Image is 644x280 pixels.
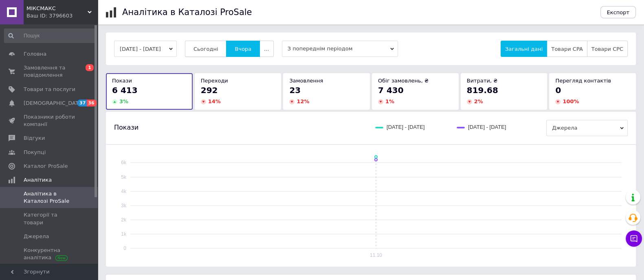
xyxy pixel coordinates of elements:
[591,46,623,52] span: Товари CPC
[26,5,88,12] span: МІКСМАКС
[24,100,84,107] span: [DEMOGRAPHIC_DATA]
[112,85,138,95] span: 6 413
[87,100,96,106] span: 36
[24,64,75,79] span: Замовлення та повідомлення
[467,78,498,84] span: Витрати, ₴
[297,98,309,104] span: 12 %
[24,135,45,142] span: Відгуки
[24,190,75,205] span: Аналітика в Каталозі ProSale
[121,203,127,208] text: 3k
[121,217,127,223] text: 2k
[226,41,260,57] button: Вчора
[546,120,628,136] span: Джерела
[607,9,630,15] span: Експорт
[77,100,87,106] span: 37
[547,41,587,57] button: Товари CPA
[282,41,398,57] span: З попереднім періодом
[587,41,628,57] button: Товари CPC
[185,41,227,57] button: Сьогодні
[201,85,218,95] span: 292
[24,176,52,184] span: Аналітика
[122,7,252,17] h1: Аналітика в Каталозі ProSale
[385,98,394,104] span: 1 %
[208,98,221,104] span: 14 %
[378,85,404,95] span: 7 430
[24,233,49,240] span: Джерела
[24,113,75,128] span: Показники роботи компанії
[121,174,127,180] text: 5k
[600,6,636,18] button: Експорт
[555,78,611,84] span: Перегляд контактів
[121,231,127,237] text: 1k
[235,46,251,52] span: Вчора
[474,98,483,104] span: 2 %
[201,78,228,84] span: Переходи
[121,160,127,165] text: 6k
[114,123,138,132] span: Покази
[193,46,218,52] span: Сьогодні
[123,245,126,251] text: 0
[259,41,273,57] button: ...
[505,46,543,52] span: Загальні дані
[289,85,301,95] span: 23
[370,252,382,258] text: 11.10
[563,98,579,104] span: 100 %
[467,85,498,95] span: 819.68
[24,86,75,93] span: Товари та послуги
[86,64,94,71] span: 1
[112,78,132,84] span: Покази
[264,46,269,52] span: ...
[4,28,96,43] input: Пошук
[24,149,46,156] span: Покупці
[378,78,429,84] span: Обіг замовлень, ₴
[114,41,177,57] button: [DATE] - [DATE]
[551,46,582,52] span: Товари CPA
[289,78,323,84] span: Замовлення
[24,211,75,226] span: Категорії та товари
[26,12,98,20] div: Ваш ID: 3796603
[24,50,46,58] span: Головна
[119,98,128,104] span: 3 %
[626,230,642,247] button: Чат з покупцем
[121,189,127,194] text: 4k
[24,163,68,170] span: Каталог ProSale
[501,41,547,57] button: Загальні дані
[24,247,75,261] span: Конкурентна аналітика
[555,85,561,95] span: 0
